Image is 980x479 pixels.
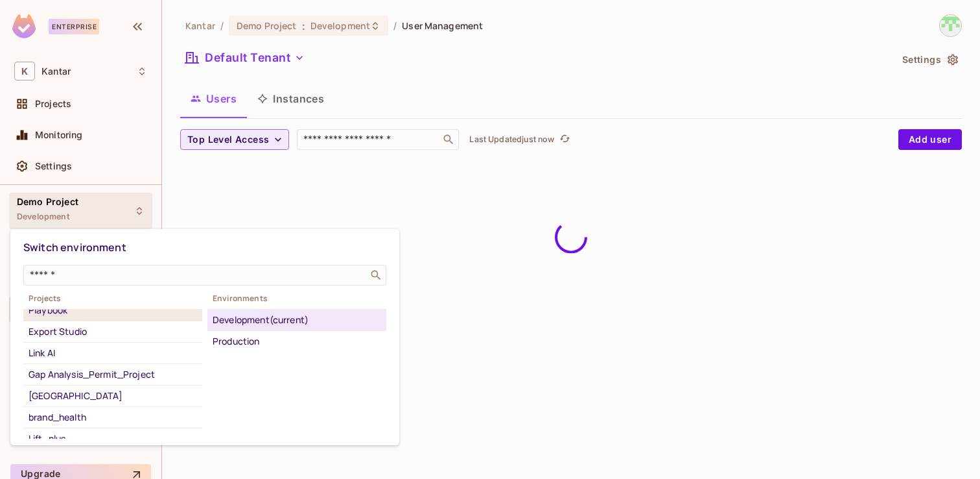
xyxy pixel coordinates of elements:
[29,367,197,382] div: Gap Analysis_Permit_Project
[29,431,197,447] div: Lift_plus
[23,293,202,304] span: Projects
[29,345,197,361] div: Link AI
[29,324,197,339] div: Export Studio
[29,388,197,404] div: [GEOGRAPHIC_DATA]
[29,410,197,425] div: brand_health
[213,312,381,328] div: Development (current)
[29,302,197,318] div: Playbook
[207,293,386,304] span: Environments
[213,334,381,349] div: Production
[23,240,126,254] span: Switch environment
